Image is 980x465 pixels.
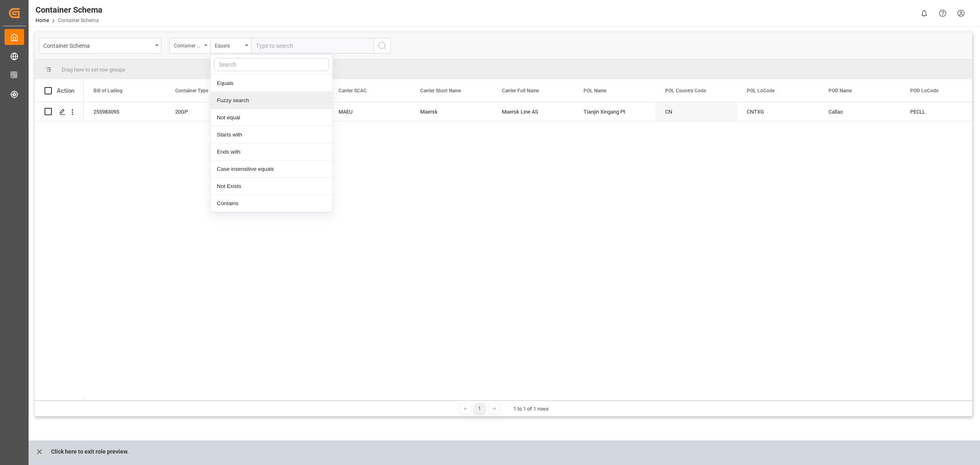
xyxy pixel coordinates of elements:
span: Drag here to set row groups [62,67,125,73]
button: Help Center [933,4,952,22]
div: CNTXG [737,102,819,121]
span: POD Name [829,88,852,94]
div: Tianjin Xingang Pt [574,102,655,121]
div: MAEU [329,102,410,121]
span: Carrier SCAC [339,88,367,94]
div: Fuzzy search [211,92,332,109]
div: Container Number [174,40,202,49]
span: POD LoCode [910,88,938,94]
div: 1 to 1 of 1 rows [513,405,549,413]
div: Callao [819,102,900,121]
span: POL Country Code [665,88,706,94]
div: Contains [211,195,332,212]
div: 20GP [165,102,247,121]
div: 1 [474,404,485,414]
div: CN [655,102,737,121]
div: Maersk [410,102,492,121]
div: Case insensitive equals [211,161,332,178]
a: Home [36,18,49,23]
button: show 0 new notifications [915,4,933,22]
div: Action [57,87,74,94]
span: Carrier Full Name [502,88,539,94]
div: Starts with [211,126,332,143]
div: Press SPACE to select this row. [35,102,84,121]
div: Ends with [211,143,332,161]
span: Bill of Lading [94,88,122,94]
button: close menu [210,38,251,54]
div: Not Exists [211,178,332,195]
input: Search [214,58,329,71]
button: open menu [39,38,161,54]
div: Equals [211,75,332,92]
button: close role preview [31,444,48,459]
span: Container Type [175,88,208,94]
div: Container Schema [43,40,152,50]
div: Not equal [211,109,332,126]
span: Carrier Short Name [420,88,461,94]
div: Maersk Line AS [492,102,574,121]
p: Click here to exit role preview. [51,444,129,459]
div: Equals [215,40,243,49]
input: Type to search [251,38,374,54]
span: POL LoCode [747,88,775,94]
button: search button [374,38,391,54]
div: 255983095 [84,102,165,121]
span: POL Name [584,88,606,94]
button: open menu [169,38,210,54]
div: Container Schema [36,4,102,16]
